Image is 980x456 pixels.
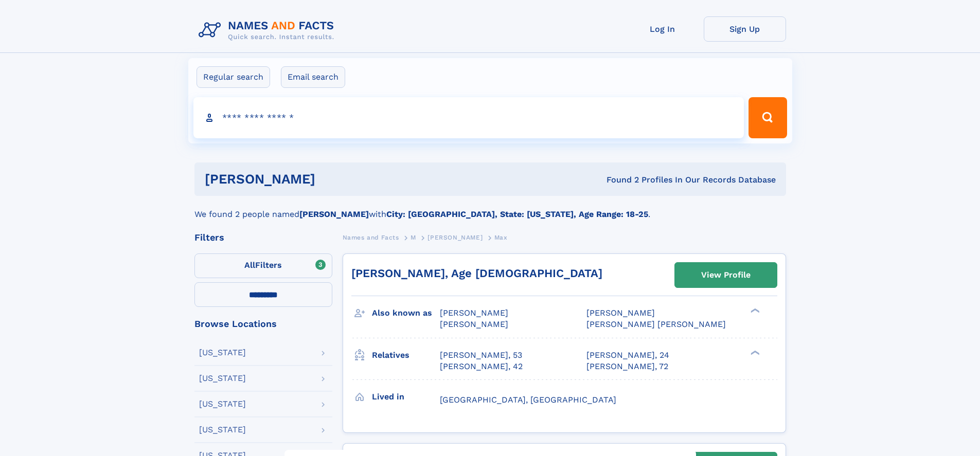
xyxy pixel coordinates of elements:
span: [PERSON_NAME] [PERSON_NAME] [586,319,726,329]
a: [PERSON_NAME] [427,231,483,244]
div: Browse Locations [194,319,332,329]
label: Filters [194,253,332,278]
div: ❯ [748,349,760,356]
span: [PERSON_NAME] [440,308,508,318]
a: [PERSON_NAME], Age [DEMOGRAPHIC_DATA] [351,267,602,280]
a: Names and Facts [343,231,399,244]
span: All [244,260,255,270]
a: Sign Up [704,16,786,42]
label: Regular search [197,66,270,88]
span: [PERSON_NAME] [427,234,483,241]
span: [PERSON_NAME] [586,308,655,318]
span: [GEOGRAPHIC_DATA], [GEOGRAPHIC_DATA] [440,395,616,405]
div: [US_STATE] [199,349,246,357]
div: [US_STATE] [199,374,246,382]
a: [PERSON_NAME], 53 [440,350,522,361]
div: Found 2 Profiles In Our Records Database [461,174,776,186]
button: Search Button [749,97,787,138]
div: [US_STATE] [199,400,246,408]
a: View Profile [675,263,777,287]
b: [PERSON_NAME] [299,209,369,219]
h3: Also known as [372,304,440,322]
a: M [411,231,416,244]
input: search input [193,97,744,138]
a: Log In [621,16,704,42]
b: City: [GEOGRAPHIC_DATA], State: [US_STATE], Age Range: 18-25 [386,209,648,219]
h3: Lived in [372,388,440,406]
div: We found 2 people named with . [194,196,786,221]
div: Filters [194,233,332,242]
span: Max [494,234,508,241]
h1: [PERSON_NAME] [205,173,461,186]
span: M [411,234,416,241]
div: ❯ [748,307,760,314]
div: View Profile [701,263,751,287]
a: [PERSON_NAME], 72 [586,361,668,372]
a: [PERSON_NAME], 42 [440,361,523,372]
label: Email search [281,66,345,88]
img: Logo Names and Facts [194,16,343,44]
span: [PERSON_NAME] [440,319,508,329]
div: [US_STATE] [199,426,246,434]
h3: Relatives [372,346,440,364]
a: [PERSON_NAME], 24 [586,350,669,361]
